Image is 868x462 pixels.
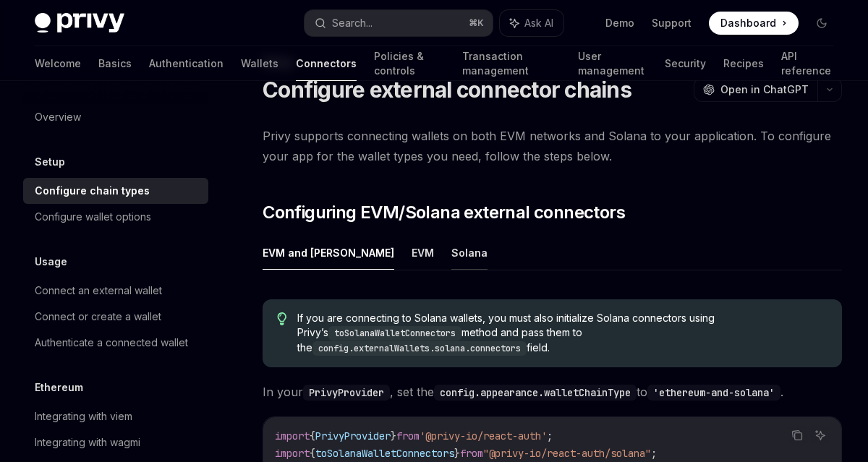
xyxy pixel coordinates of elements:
a: Configure wallet options [23,204,208,230]
span: from [460,447,483,460]
a: Welcome [35,46,81,81]
a: Recipes [723,46,764,81]
div: Search... [332,14,373,32]
a: Transaction management [462,46,561,81]
div: Connect or create a wallet [35,308,161,325]
svg: Tip [277,312,287,325]
a: Security [665,46,706,81]
a: Integrating with wagmi [23,429,208,455]
a: Integrating with viem [23,403,208,429]
button: Ask AI [500,10,563,36]
span: Privy supports connecting wallets on both EVM networks and Solana to your application. To configu... [263,126,842,166]
button: Copy the contents from the code block [788,426,807,445]
div: Connect an external wallet [35,282,162,299]
span: Dashboard [720,16,776,30]
span: PrivyProvider [315,429,391,442]
div: Integrating with wagmi [35,434,140,451]
a: Support [652,16,692,30]
h1: Configure external connector chains [263,77,631,103]
button: Solana [451,236,488,270]
a: Wallets [241,46,278,81]
span: Ask AI [524,16,553,30]
span: If you are connecting to Solana wallets, you must also initialize Solana connectors using Privy’s... [297,311,827,356]
a: Basics [98,46,132,81]
img: dark logo [35,13,124,33]
h5: Usage [35,253,67,270]
span: In your , set the to . [263,382,842,402]
span: Configuring EVM/Solana external connectors [263,201,625,224]
div: Integrating with viem [35,408,132,425]
code: config.appearance.walletChainType [434,385,637,401]
code: toSolanaWalletConnectors [328,326,461,341]
h5: Setup [35,153,65,171]
a: Demo [605,16,634,30]
div: Configure chain types [35,182,150,200]
div: Configure wallet options [35,208,151,226]
button: EVM and [PERSON_NAME] [263,236,394,270]
span: ⌘ K [469,17,484,29]
button: EVM [412,236,434,270]
h5: Ethereum [35,379,83,396]
button: Toggle dark mode [810,12,833,35]
span: Open in ChatGPT [720,82,809,97]
a: Authentication [149,46,224,81]
a: Policies & controls [374,46,445,81]
span: { [310,429,315,442]
a: Connect an external wallet [23,278,208,304]
a: Connectors [296,46,357,81]
a: Overview [23,104,208,130]
button: Open in ChatGPT [694,77,817,102]
code: 'ethereum-and-solana' [647,385,780,401]
div: Authenticate a connected wallet [35,334,188,351]
span: ; [547,429,553,442]
span: "@privy-io/react-auth/solana" [483,447,651,460]
a: Connect or create a wallet [23,304,208,330]
a: Authenticate a connected wallet [23,330,208,356]
span: '@privy-io/react-auth' [420,429,547,442]
div: Overview [35,108,81,126]
a: API reference [781,46,833,81]
code: config.externalWallets.solana.connectors [312,341,527,356]
span: } [391,429,396,442]
button: Ask AI [811,426,830,445]
span: { [310,447,315,460]
code: PrivyProvider [303,385,390,401]
span: import [275,429,310,442]
span: toSolanaWalletConnectors [315,447,454,460]
button: Search...⌘K [305,10,492,36]
span: from [396,429,420,442]
span: ; [651,447,657,460]
span: import [275,447,310,460]
a: Configure chain types [23,178,208,204]
a: User management [578,46,648,81]
a: Dashboard [709,12,799,35]
span: } [454,447,460,460]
